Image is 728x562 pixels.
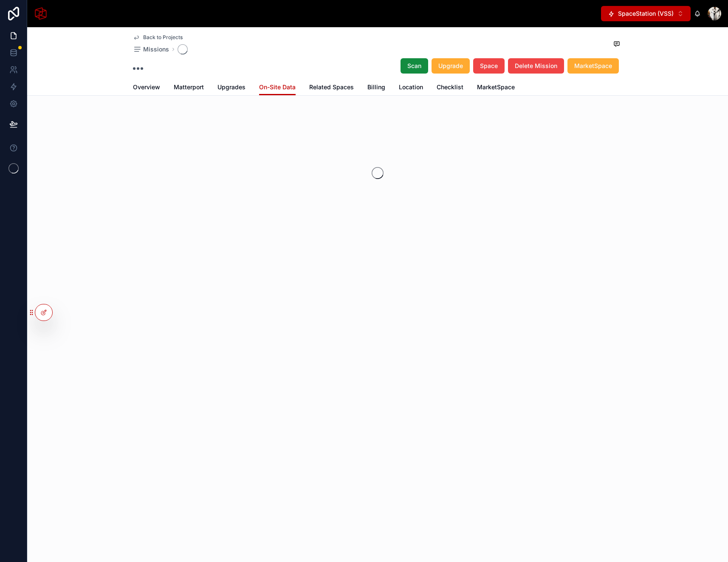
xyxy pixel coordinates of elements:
[477,79,515,97] a: MarketSpace
[133,79,160,97] a: Overview
[54,12,601,15] div: scrollable content
[133,45,169,54] a: Missions
[367,79,385,97] a: Billing
[407,62,421,70] span: Scan
[259,83,296,91] span: On-Site Data
[477,83,515,91] span: MarketSpace
[473,58,505,74] button: Space
[515,62,557,70] span: Delete Mission
[143,45,169,54] span: Missions
[618,9,674,18] span: SpaceStation (VSS)
[438,62,463,70] span: Upgrade
[432,58,470,74] button: Upgrade
[309,79,354,97] a: Related Spaces
[174,83,204,91] span: Matterport
[217,83,245,91] span: Upgrades
[174,79,204,97] a: Matterport
[259,79,296,96] a: On-Site Data
[437,83,463,91] span: Checklist
[133,83,160,91] span: Overview
[401,58,428,74] button: Scan
[601,6,691,21] button: Select Button
[143,34,183,41] span: Back to Projects
[567,58,619,74] button: MarketSpace
[399,83,423,91] span: Location
[574,62,612,70] span: MarketSpace
[367,83,385,91] span: Billing
[399,79,423,97] a: Location
[309,83,354,91] span: Related Spaces
[480,62,498,70] span: Space
[217,79,245,97] a: Upgrades
[34,7,48,20] img: App logo
[437,79,463,97] a: Checklist
[508,58,564,74] button: Delete Mission
[133,34,183,41] a: Back to Projects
